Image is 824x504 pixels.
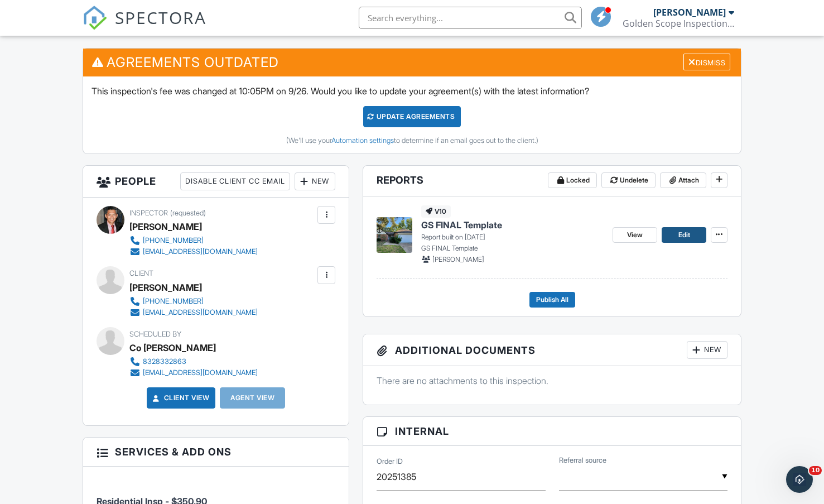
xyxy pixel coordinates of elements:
span: Client [129,269,153,277]
div: [EMAIL_ADDRESS][DOMAIN_NAME] [143,368,258,377]
a: Automation settings [331,136,394,145]
div: [PERSON_NAME] [129,279,202,296]
div: New [687,341,727,359]
h3: Internal [363,417,741,446]
a: [EMAIL_ADDRESS][DOMAIN_NAME] [129,367,258,378]
span: SPECTORA [115,6,206,29]
h3: Additional Documents [363,334,741,366]
h3: People [83,166,349,198]
img: The Best Home Inspection Software - Spectora [83,6,107,30]
div: Dismiss [683,54,730,71]
a: [PHONE_NUMBER] [129,296,258,307]
span: Scheduled By [129,330,181,338]
div: [PERSON_NAME] [129,218,202,235]
label: Referral source [559,455,606,465]
a: [EMAIL_ADDRESS][DOMAIN_NAME] [129,246,258,257]
input: Search everything... [359,7,582,29]
p: There are no attachments to this inspection. [377,375,727,387]
a: Client View [151,392,210,404]
a: SPECTORA [83,15,206,39]
div: Disable Client CC Email [180,172,290,190]
div: Golden Scope Inspections, LLC [623,18,734,29]
iframe: Intercom live chat [786,466,813,493]
span: Inspector [129,209,168,217]
h3: Agreements Outdated [83,49,741,76]
div: New [295,172,335,190]
label: Order ID [377,457,403,467]
div: [EMAIL_ADDRESS][DOMAIN_NAME] [143,247,258,256]
div: (We'll use your to determine if an email goes out to the client.) [91,136,733,145]
span: (requested) [170,209,206,217]
a: [PHONE_NUMBER] [129,235,258,246]
div: Update Agreements [363,106,461,127]
div: [EMAIL_ADDRESS][DOMAIN_NAME] [143,308,258,317]
div: 8328332863 [143,357,186,366]
div: [PHONE_NUMBER] [143,297,204,306]
div: Co [PERSON_NAME] [129,339,216,356]
a: [EMAIL_ADDRESS][DOMAIN_NAME] [129,307,258,318]
div: This inspection's fee was changed at 10:05PM on 9/26. Would you like to update your agreement(s) ... [83,76,741,153]
span: 10 [809,466,822,475]
div: [PERSON_NAME] [653,7,726,18]
a: 8328332863 [129,356,258,367]
div: [PHONE_NUMBER] [143,236,204,245]
h3: Services & Add ons [83,438,349,467]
